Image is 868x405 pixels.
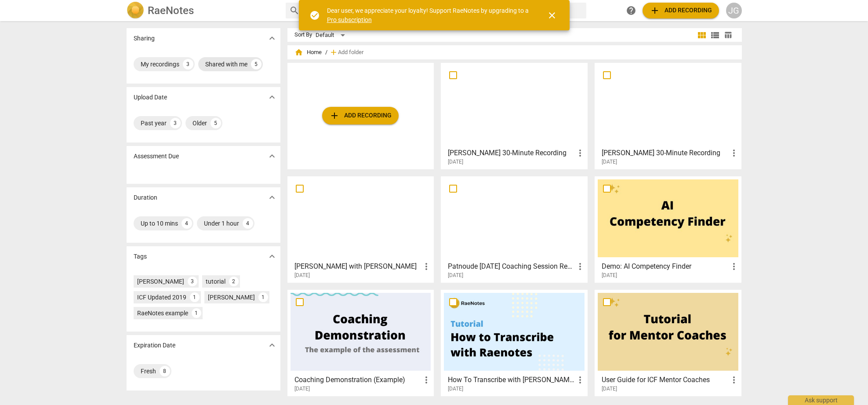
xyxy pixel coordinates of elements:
a: Patnoude [DATE] Coaching Session Recording[DATE] [444,179,585,279]
span: table_chart [724,31,732,39]
span: view_list [710,30,720,40]
h3: Hannah Foster 30-Minute Recording [448,148,575,158]
button: Show more [265,191,279,204]
a: Help [623,3,639,18]
p: Tags [134,252,147,261]
div: 4 [243,218,253,229]
div: 3 [188,277,197,286]
button: Upload [322,107,399,124]
span: Add recording [329,110,392,121]
span: check_circle [309,10,320,21]
a: [PERSON_NAME] 30-Minute Recording[DATE] [444,66,585,165]
span: / [325,49,327,56]
span: [DATE] [602,158,617,166]
span: add [329,110,340,121]
div: tutorial [206,277,225,286]
button: List view [708,29,722,42]
span: add [650,5,660,16]
h2: RaeNotes [148,4,194,17]
button: Close [541,5,563,26]
a: How To Transcribe with [PERSON_NAME][DATE] [444,293,585,392]
button: Show more [265,91,279,104]
div: 5 [251,59,261,69]
span: expand_more [267,251,277,262]
a: [PERSON_NAME] with [PERSON_NAME][DATE] [291,179,431,279]
span: view_module [697,30,707,40]
h3: Christine Kempton 30-Minute Recording [602,148,729,158]
span: expand_more [267,33,277,44]
span: add [329,48,338,57]
span: Home [294,48,322,57]
a: Coaching Demonstration (Example)[DATE] [291,293,431,392]
div: 1 [190,292,200,302]
span: expand_more [267,151,277,161]
div: ICF Updated 2019 [137,293,186,302]
span: expand_more [267,192,277,203]
div: Under 1 hour [204,219,239,228]
div: 3 [170,118,181,128]
div: Older [192,119,207,128]
div: Ask support [788,395,854,405]
div: 1 [192,308,201,318]
div: Dear user, we appreciate your loyalty! Support RaeNotes by upgrading to a [327,6,531,24]
img: Logo [127,2,144,19]
button: Show more [265,339,279,352]
div: 1 [258,292,268,302]
div: Default [316,28,348,42]
a: Demo: AI Competency Finder[DATE] [598,179,738,279]
h3: User Guide for ICF Mentor Coaches [602,375,729,385]
button: Show more [265,150,279,163]
div: 2 [229,277,239,286]
p: Duration [134,193,157,202]
span: [DATE] [294,272,310,279]
p: Expiration Date [134,341,175,350]
span: help [626,5,636,16]
span: more_vert [729,148,739,158]
span: close [547,10,557,21]
span: [DATE] [602,385,617,393]
button: Table view [722,29,735,42]
h3: Melanie with Kami [294,261,421,272]
button: Show more [265,32,279,45]
a: LogoRaeNotes [127,2,279,19]
p: Assessment Due [134,152,179,161]
span: expand_more [267,92,277,102]
span: [DATE] [602,272,617,279]
span: [DATE] [294,385,310,393]
div: Up to 10 mins [141,219,178,228]
h3: Demo: AI Competency Finder [602,261,729,272]
span: more_vert [729,375,739,385]
a: User Guide for ICF Mentor Coaches[DATE] [598,293,738,392]
div: Shared with me [205,60,247,69]
div: 8 [160,366,170,376]
div: 3 [183,59,193,69]
div: 5 [211,118,221,128]
p: Upload Date [134,93,167,102]
div: JG [726,3,742,18]
button: Tile view [695,29,708,42]
div: Fresh [141,367,156,376]
span: expand_more [267,340,277,350]
span: home [294,48,303,57]
span: more_vert [421,261,432,272]
a: [PERSON_NAME] 30-Minute Recording[DATE] [598,66,738,165]
a: Pro subscription [327,16,372,23]
div: My recordings [141,60,179,69]
span: more_vert [575,375,585,385]
p: Sharing [134,34,155,43]
div: [PERSON_NAME] [137,277,184,286]
h3: Coaching Demonstration (Example) [294,375,421,385]
h3: How To Transcribe with RaeNotes [448,375,575,385]
span: [DATE] [448,158,463,166]
div: Past year [141,119,167,128]
span: Add recording [650,5,712,16]
span: more_vert [421,375,432,385]
div: Sort By [294,32,312,38]
span: Add folder [338,49,363,56]
div: [PERSON_NAME] [208,293,255,302]
button: Upload [643,3,719,18]
div: RaeNotes example [137,309,188,317]
span: [DATE] [448,272,463,279]
button: Show more [265,250,279,263]
div: 4 [182,218,192,229]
